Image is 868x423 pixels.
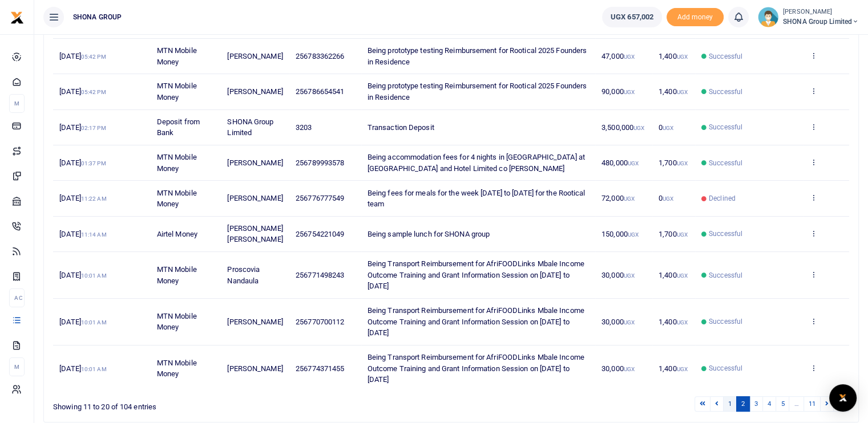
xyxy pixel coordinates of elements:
[368,46,587,66] span: Being prototype testing Reimbursement for Rootical 2025 Founders in Residence
[663,196,673,202] small: UGX
[758,7,778,27] img: profile-user
[597,7,667,27] li: Wallet ballance
[227,52,282,60] span: [PERSON_NAME]
[296,87,344,96] span: 256786654541
[157,312,197,332] span: MTN Mobile Money
[601,194,635,202] span: 72,000
[611,11,653,23] span: UGX 657,002
[601,52,635,60] span: 47,000
[624,196,635,202] small: UGX
[709,193,736,204] span: Declined
[368,82,587,101] span: Being prototype testing Reimbursement for Rootical 2025 Founders in Residence
[59,87,106,96] span: [DATE]
[227,265,260,285] span: Proscovia Nandaula
[601,364,635,373] span: 30,000
[628,160,639,166] small: UGX
[709,270,742,280] span: Successful
[829,384,857,412] div: Open Intercom Messenger
[296,364,344,373] span: 256774371455
[368,153,585,173] span: Being accommodation fees for 4 nights in [GEOGRAPHIC_DATA] at [GEOGRAPHIC_DATA] and Hotel Limited...
[659,52,688,60] span: 1,400
[296,318,344,326] span: 256770700112
[10,11,24,25] img: logo-small
[59,318,106,326] span: [DATE]
[783,7,859,17] small: [PERSON_NAME]
[659,271,688,279] span: 1,400
[157,230,197,238] span: Airtel Money
[749,396,763,412] a: 3
[601,123,644,132] span: 3,500,000
[227,158,282,167] span: [PERSON_NAME]
[59,123,106,132] span: [DATE]
[776,396,789,412] a: 5
[659,123,673,132] span: 0
[9,94,25,113] li: M
[709,51,742,62] span: Successful
[659,230,688,238] span: 1,700
[667,12,724,21] a: Add money
[804,396,821,412] a: 11
[368,123,434,132] span: Transaction Deposit
[81,125,106,131] small: 02:17 PM
[296,52,344,60] span: 256783362266
[81,272,107,279] small: 10:01 AM
[709,87,742,97] span: Successful
[368,189,586,209] span: Being fees for meals for the week [DATE] to [DATE] for the Rootical team
[676,89,687,95] small: UGX
[624,272,635,279] small: UGX
[709,363,742,373] span: Successful
[676,160,687,166] small: UGX
[709,158,742,168] span: Successful
[624,366,635,372] small: UGX
[633,125,644,131] small: UGX
[296,194,344,202] span: 256776777549
[659,194,673,202] span: 0
[81,89,106,95] small: 05:42 PM
[624,319,635,326] small: UGX
[296,158,344,167] span: 256789993578
[59,230,106,238] span: [DATE]
[157,153,197,173] span: MTN Mobile Money
[368,353,584,384] span: Being Transport Reimbursement for AfriFOODLinks Mbale Income Outcome Training and Grant Informati...
[296,271,344,279] span: 256771498243
[59,271,106,279] span: [DATE]
[53,395,380,413] div: Showing 11 to 20 of 104 entries
[157,46,197,66] span: MTN Mobile Money
[59,194,106,202] span: [DATE]
[602,7,662,27] a: UGX 657,002
[59,364,106,373] span: [DATE]
[667,8,724,27] span: Add money
[81,54,106,60] small: 05:42 PM
[10,13,24,21] a: logo-small logo-large logo-large
[709,229,742,239] span: Successful
[157,189,197,209] span: MTN Mobile Money
[157,265,197,285] span: MTN Mobile Money
[368,259,584,290] span: Being Transport Reimbursement for AfriFOODLinks Mbale Income Outcome Training and Grant Informati...
[368,230,490,238] span: Being sample lunch for SHONA group
[601,271,635,279] span: 30,000
[59,52,106,60] span: [DATE]
[157,117,200,137] span: Deposit from Bank
[157,359,197,379] span: MTN Mobile Money
[659,87,688,96] span: 1,400
[709,122,742,132] span: Successful
[59,158,106,167] span: [DATE]
[758,7,859,27] a: profile-user [PERSON_NAME] SHONA Group Limited
[227,364,282,373] span: [PERSON_NAME]
[676,272,687,279] small: UGX
[676,366,687,372] small: UGX
[227,87,282,96] span: [PERSON_NAME]
[81,196,107,202] small: 11:22 AM
[667,8,724,27] li: Toup your wallet
[723,396,737,412] a: 1
[368,306,584,337] span: Being Transport Reimbursement for AfriFOODLinks Mbale Income Outcome Training and Grant Informati...
[227,224,282,244] span: [PERSON_NAME] [PERSON_NAME]
[81,160,106,166] small: 01:37 PM
[81,319,107,326] small: 10:01 AM
[628,231,639,238] small: UGX
[762,396,776,412] a: 4
[227,194,282,202] span: [PERSON_NAME]
[783,17,859,27] span: SHONA Group Limited
[601,230,639,238] span: 150,000
[676,319,687,326] small: UGX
